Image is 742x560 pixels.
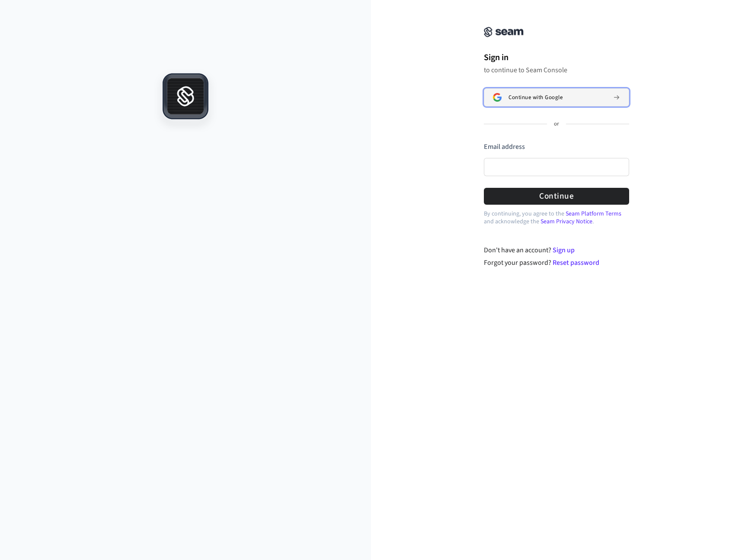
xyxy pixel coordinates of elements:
button: Sign in with GoogleContinue with Google [484,88,629,106]
button: Continue [484,188,629,205]
a: Sign up [553,245,575,255]
img: Sign in with Google [493,93,502,102]
p: By continuing, you agree to the and acknowledge the . [484,210,629,225]
p: to continue to Seam Console [484,66,629,74]
h1: Sign in [484,51,629,64]
label: Email address [484,142,525,151]
a: Reset password [553,258,599,267]
span: Continue with Google [509,94,563,101]
div: Don't have an account? [484,245,630,255]
p: or [554,120,559,128]
div: Forgot your password? [484,257,630,268]
a: Seam Privacy Notice [541,217,592,226]
img: Seam Console [484,27,524,37]
a: Seam Platform Terms [566,209,621,218]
